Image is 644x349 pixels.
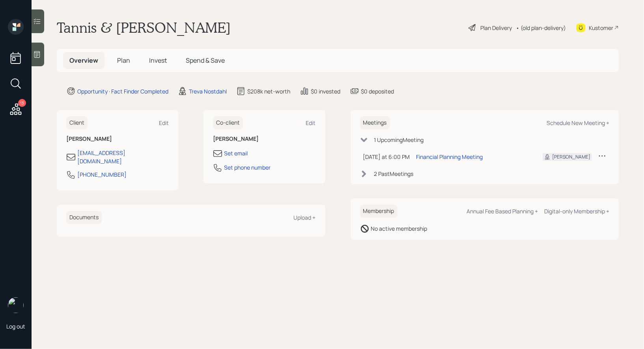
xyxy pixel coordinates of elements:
div: Kustomer [589,24,613,32]
span: Overview [69,56,98,65]
h6: Membership [360,205,398,218]
div: Financial Planning Meeting [416,153,483,161]
span: Invest [149,56,167,65]
div: [DATE] at 6:00 PM [363,153,410,161]
span: Spend & Save [186,56,225,65]
div: Edit [306,119,316,127]
div: [PERSON_NAME] [552,153,590,161]
div: [EMAIL_ADDRESS][DOMAIN_NAME] [77,149,169,165]
h6: [PERSON_NAME] [66,136,169,142]
img: treva-nostdahl-headshot.png [8,297,24,313]
div: Set email [224,149,248,157]
div: Log out [6,323,25,330]
h6: Meetings [360,116,390,129]
h6: Documents [66,211,102,224]
div: Opportunity · Fact Finder Completed [77,87,168,95]
div: • (old plan-delivery) [516,24,566,32]
div: $0 deposited [361,87,394,95]
div: Plan Delivery [480,24,512,32]
div: $208k net-worth [247,87,290,95]
h6: Co-client [213,116,243,129]
div: [PHONE_NUMBER] [77,170,127,179]
div: 13 [18,99,26,107]
div: Schedule New Meeting + [547,119,609,127]
div: Treva Nostdahl [189,87,227,95]
h6: Client [66,116,88,129]
div: Edit [159,119,169,127]
h1: Tannis & [PERSON_NAME] [57,19,231,36]
h6: [PERSON_NAME] [213,136,315,142]
div: Upload + [294,214,316,221]
div: 2 Past Meeting s [374,170,414,178]
span: Plan [117,56,130,65]
div: 1 Upcoming Meeting [374,136,424,144]
div: Digital-only Membership + [544,207,609,215]
div: $0 invested [311,87,340,95]
div: Annual Fee Based Planning + [467,207,538,215]
div: Set phone number [224,163,271,172]
div: No active membership [371,224,427,233]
